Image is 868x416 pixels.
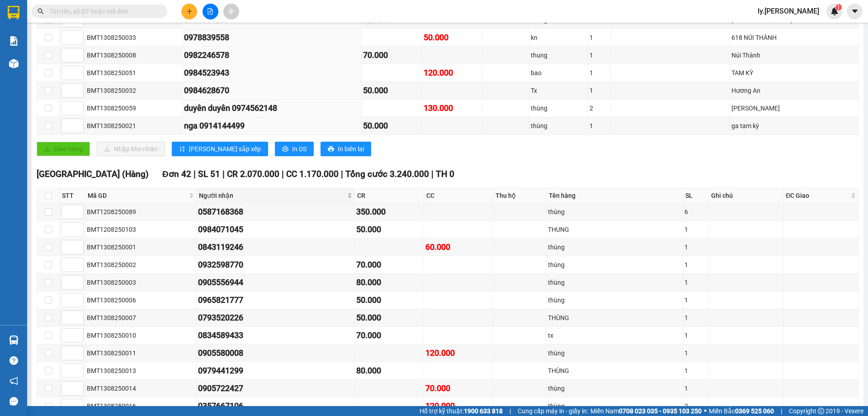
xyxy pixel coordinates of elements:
[684,330,707,340] div: 1
[709,406,774,416] span: Miền Bắc
[425,382,491,395] div: 70.000
[704,409,707,413] span: ⚪️
[548,260,681,270] div: thùng
[223,4,239,19] button: aim
[87,68,181,78] div: BMT1308250051
[531,86,586,96] div: Tx
[85,274,197,292] td: BMT1308250003
[424,102,481,115] div: 130.000
[184,67,359,79] div: 0984523943
[684,348,707,358] div: 1
[356,294,422,306] div: 50.000
[207,8,213,14] span: file-add
[548,348,681,358] div: thùng
[818,408,824,414] span: copyright
[355,188,424,203] th: CR
[198,276,353,289] div: 0905556944
[85,117,183,135] td: BMT1308250021
[60,188,85,203] th: STT
[851,7,859,15] span: caret-down
[87,366,195,376] div: BMT1308250013
[731,33,857,43] div: 618 NÚI THÀNH
[85,221,197,239] td: BMT1208250103
[731,68,857,78] div: TAM KỲ
[282,169,284,179] span: |
[87,401,195,411] div: BMT1308250016
[50,6,156,16] input: Tìm tên, số ĐT hoặc mã đơn
[292,144,307,154] span: In DS
[684,225,707,234] div: 1
[590,121,609,131] div: 1
[464,407,503,415] strong: 1900 633 818
[356,329,422,342] div: 70.000
[425,400,491,412] div: 120.000
[198,223,353,236] div: 0984071045
[425,241,491,253] div: 60.000
[184,84,359,97] div: 0984628670
[684,401,707,411] div: 2
[835,4,842,10] sup: 1
[87,207,195,217] div: BMT1208250089
[684,366,707,376] div: 1
[85,327,197,344] td: BMT1308250010
[85,362,197,380] td: BMT1308250013
[228,8,234,14] span: aim
[85,82,183,100] td: BMT1308250032
[548,207,681,217] div: thùng
[341,169,343,179] span: |
[424,188,493,203] th: CC
[87,277,195,287] div: BMT1308250003
[684,383,707,393] div: 1
[85,203,197,221] td: BMT1208250089
[87,50,181,60] div: BMT1308250008
[356,311,422,324] div: 50.000
[328,146,334,153] span: printer
[87,383,195,393] div: BMT1308250014
[198,347,353,359] div: 0905580008
[321,142,371,156] button: printerIn biên lai
[87,33,181,43] div: BMT1308250033
[548,383,681,393] div: thùng
[356,364,422,377] div: 80.000
[531,50,586,60] div: thung
[731,121,857,131] div: ga tam kỳ
[518,406,588,416] span: Cung cấp máy in - giấy in:
[198,329,353,342] div: 0834589433
[88,191,187,201] span: Mã GD
[786,191,849,201] span: ĐC Giao
[590,68,609,78] div: 1
[184,120,359,132] div: nga 0914144499
[338,144,364,154] span: In biên lai
[356,223,422,236] div: 50.000
[282,146,288,153] span: printer
[198,382,353,395] div: 0905722427
[186,8,193,14] span: plus
[222,169,225,179] span: |
[198,311,353,324] div: 0793520226
[203,4,218,19] button: file-add
[425,347,491,359] div: 120.000
[38,8,44,14] span: search
[363,49,420,62] div: 70.000
[189,144,261,154] span: [PERSON_NAME] sắp xếp
[531,33,586,43] div: kn
[87,348,195,358] div: BMT1308250011
[684,295,707,305] div: 1
[172,142,268,156] button: sort-ascending[PERSON_NAME] sắp xếp
[193,169,196,179] span: |
[87,225,195,234] div: BMT1208250103
[198,258,353,271] div: 0932598770
[9,59,19,68] img: warehouse-icon
[731,50,857,60] div: Núi Thành
[837,4,840,10] span: 1
[184,31,359,44] div: 0978839558
[85,256,197,274] td: BMT1308250002
[184,49,359,62] div: 0982246578
[199,191,345,201] span: Người nhận
[683,188,709,203] th: SL
[179,146,185,153] span: sort-ascending
[198,169,220,179] span: SL 51
[9,36,19,46] img: solution-icon
[9,397,18,406] span: message
[356,258,422,271] div: 70.000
